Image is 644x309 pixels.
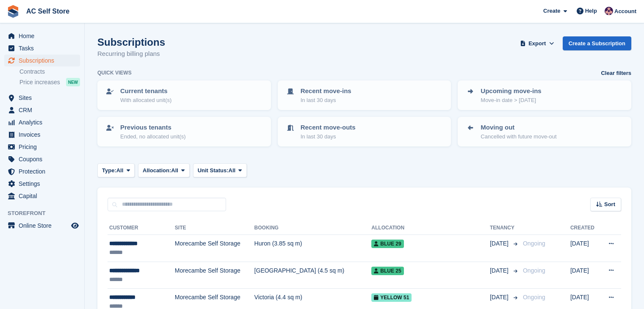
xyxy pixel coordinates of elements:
[4,55,80,66] a: menu
[523,294,545,301] span: Ongoing
[459,118,630,146] a: Moving out Cancelled with future move-out
[4,104,80,116] a: menu
[614,7,636,16] span: Account
[371,267,404,275] span: Blue 25
[97,36,165,48] h1: Subscriptions
[601,69,631,77] a: Clear filters
[19,129,69,141] span: Invoices
[605,7,613,15] img: Ted Cox
[19,55,69,66] span: Subscriptions
[19,153,69,165] span: Coupons
[254,235,372,262] td: Huron (3.85 sq m)
[175,221,254,235] th: Site
[570,221,600,235] th: Created
[19,141,69,153] span: Pricing
[19,78,60,86] span: Price increases
[301,132,356,141] p: In last 30 days
[490,266,510,275] span: [DATE]
[171,166,178,175] span: All
[4,166,80,177] a: menu
[254,262,372,289] td: [GEOGRAPHIC_DATA] (4.5 sq m)
[19,166,69,177] span: Protection
[481,86,541,96] p: Upcoming move-ins
[19,220,69,232] span: Online Store
[4,220,80,232] a: menu
[4,129,80,141] a: menu
[138,163,190,177] button: Allocation: All
[459,81,630,109] a: Upcoming move-ins Move-in date > [DATE]
[570,262,600,289] td: [DATE]
[116,166,124,175] span: All
[19,116,69,128] span: Analytics
[143,166,171,175] span: Allocation:
[120,123,186,132] p: Previous tenants
[523,240,545,247] span: Ongoing
[523,267,545,274] span: Ongoing
[102,166,116,175] span: Type:
[70,221,80,231] a: Preview store
[4,141,80,153] a: menu
[371,240,404,248] span: Blue 29
[19,178,69,190] span: Settings
[279,81,451,109] a: Recent move-ins In last 30 days
[604,200,615,209] span: Sort
[23,4,73,18] a: AC Self Store
[120,86,171,96] p: Current tenants
[585,7,597,15] span: Help
[120,96,171,105] p: With allocated unit(s)
[4,153,80,165] a: menu
[481,132,556,141] p: Cancelled with future move-out
[528,39,546,48] span: Export
[570,235,600,262] td: [DATE]
[490,221,520,235] th: Tenancy
[4,190,80,202] a: menu
[97,69,132,77] h6: Quick views
[229,166,236,175] span: All
[175,262,254,289] td: Morecambe Self Storage
[98,118,270,146] a: Previous tenants Ended, no allocated unit(s)
[97,163,135,177] button: Type: All
[254,221,372,235] th: Booking
[301,123,356,132] p: Recent move-outs
[4,30,80,42] a: menu
[97,49,165,59] p: Recurring billing plans
[301,86,351,96] p: Recent move-ins
[19,68,80,76] a: Contracts
[19,77,80,87] a: Price increases NEW
[19,104,69,116] span: CRM
[19,92,69,104] span: Sites
[371,293,412,302] span: Yellow 51
[4,116,80,128] a: menu
[481,96,541,105] p: Move-in date > [DATE]
[66,78,80,86] div: NEW
[371,221,490,235] th: Allocation
[198,166,229,175] span: Unit Status:
[4,42,80,54] a: menu
[490,293,510,302] span: [DATE]
[301,96,351,105] p: In last 30 days
[490,239,510,248] span: [DATE]
[481,123,556,132] p: Moving out
[19,42,69,54] span: Tasks
[279,118,451,146] a: Recent move-outs In last 30 days
[19,190,69,202] span: Capital
[7,5,19,18] img: stora-icon-8386f47178a22dfd0bd8f6a31ec36ba5ce8667c1dd55bd0f319d3a0aa187defe.svg
[8,209,84,218] span: Storefront
[98,81,270,109] a: Current tenants With allocated unit(s)
[193,163,247,177] button: Unit Status: All
[563,36,631,50] a: Create a Subscription
[120,132,186,141] p: Ended, no allocated unit(s)
[19,30,69,42] span: Home
[519,36,556,50] button: Export
[175,235,254,262] td: Morecambe Self Storage
[543,7,560,15] span: Create
[4,178,80,190] a: menu
[108,221,175,235] th: Customer
[4,92,80,104] a: menu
